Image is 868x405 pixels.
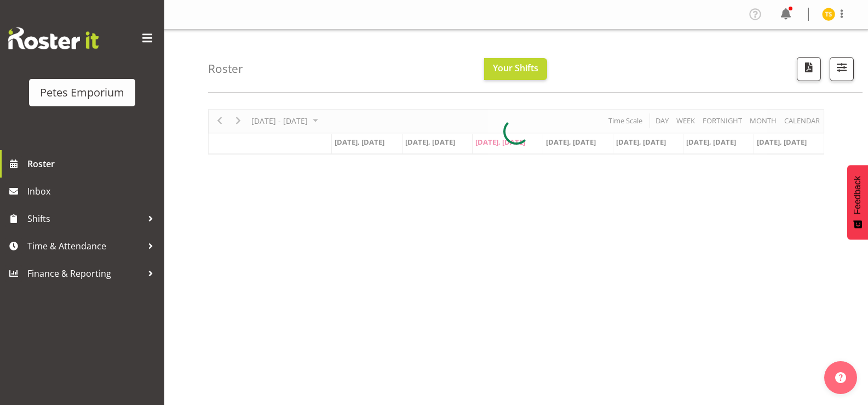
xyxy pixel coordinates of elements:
span: Shifts [27,210,142,227]
button: Download a PDF of the roster according to the set date range. [797,57,821,81]
button: Filter Shifts [830,57,854,81]
span: Feedback [853,176,863,214]
img: tamara-straker11292.jpg [822,8,835,21]
button: Feedback - Show survey [847,165,868,239]
button: Your Shifts [484,58,547,80]
span: Roster [27,156,159,172]
span: Inbox [27,183,159,199]
img: help-xxl-2.png [835,372,846,383]
span: Finance & Reporting [27,265,142,282]
img: Rosterit website logo [8,27,99,49]
h4: Roster [208,62,243,75]
div: Petes Emporium [40,84,124,101]
span: Time & Attendance [27,238,142,254]
span: Your Shifts [493,62,538,74]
